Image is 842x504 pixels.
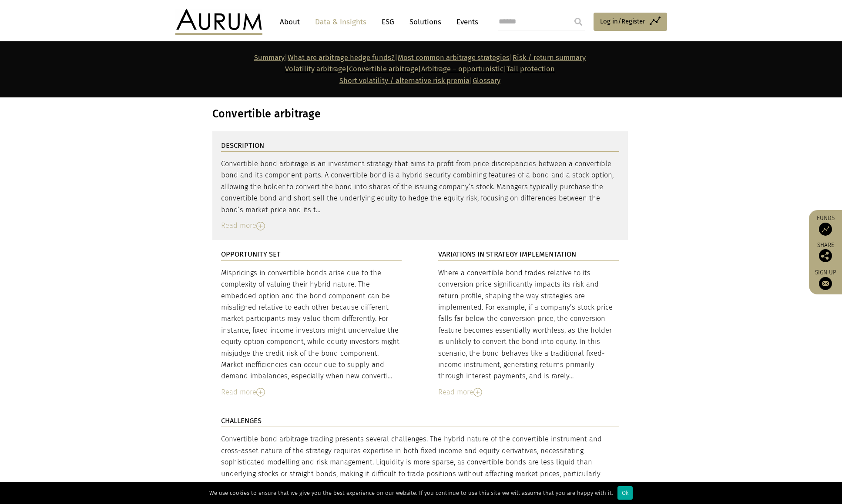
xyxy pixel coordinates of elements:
div: Convertible bond arbitrage trading presents several challenges. The hybrid nature of the converti... [221,434,619,491]
a: Convertible arbitrage [349,65,418,73]
a: Solutions [405,14,446,30]
strong: DESCRIPTION [221,141,264,150]
a: Funds [813,214,838,236]
strong: OPPORTUNITY SET [221,250,281,258]
div: Share [813,242,838,262]
img: Sign up to our newsletter [819,277,832,290]
div: Read more [438,387,619,398]
img: Access Funds [819,223,832,236]
div: Read more [221,220,619,231]
a: Sign up [813,269,838,290]
a: Log in/Register [594,13,667,31]
a: Glossary [473,77,500,85]
a: What are arbitrage hedge funds? [288,53,395,62]
a: Short volatility / alternative risk premia [339,77,470,85]
span: | [339,77,500,85]
a: Events [452,14,478,30]
a: Summary [254,53,285,62]
h3: Convertible arbitrage [212,107,628,120]
div: Read more [221,387,402,398]
img: Share this post [819,249,832,262]
span: Log in/Register [600,16,645,27]
a: ESG [377,14,399,30]
strong: VARIATIONS IN STRATEGY IMPLEMENTATION [438,250,576,258]
div: Convertible bond arbitrage is an investment strategy that aims to profit from price discrepancies... [221,158,619,216]
a: Arbitrage – opportunistic [421,65,503,73]
a: Most common arbitrage strategies [398,53,510,62]
img: Aurum [175,9,262,35]
strong: | | | [254,53,513,62]
div: Ok [617,486,633,500]
img: Read More [473,388,482,397]
div: Mispricings in convertible bonds arise due to the complexity of valuing their hybrid nature. The ... [221,267,402,382]
a: About [275,14,304,30]
img: Read More [256,222,265,230]
strong: | | | [285,65,507,73]
a: Tail protection [507,65,555,73]
div: Where a convertible bond trades relative to its conversion price significantly impacts its risk a... [438,267,619,382]
img: Read More [256,388,265,397]
a: Data & Insights [311,14,371,30]
a: Risk / return summary [513,53,586,62]
a: Volatility arbitrage [285,65,346,73]
strong: CHALLENGES [221,417,262,425]
input: Submit [570,13,587,30]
